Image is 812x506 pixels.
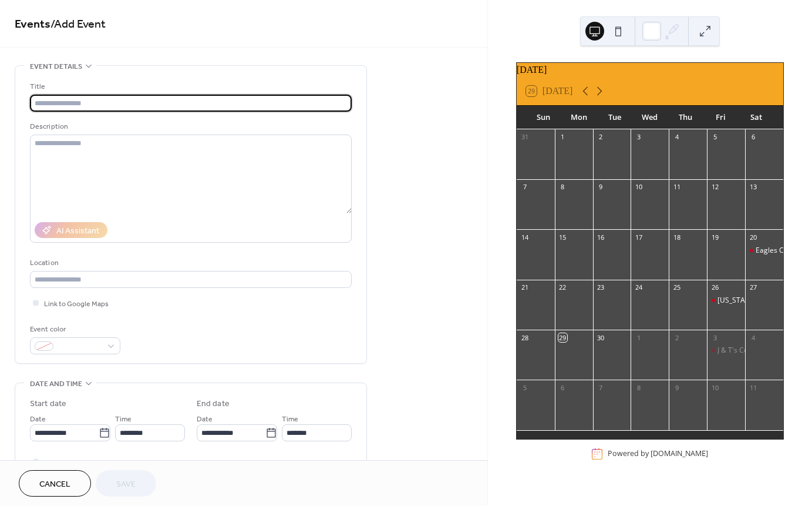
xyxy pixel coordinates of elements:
[739,106,774,129] div: Sat
[558,383,567,392] div: 6
[520,183,529,192] div: 7
[668,106,703,129] div: Thu
[44,457,65,469] span: All day
[749,183,757,192] div: 13
[608,449,708,459] div: Powered by
[634,283,643,292] div: 24
[710,233,719,242] div: 19
[520,283,529,292] div: 21
[558,283,567,292] div: 22
[197,413,213,425] span: Date
[672,283,681,292] div: 25
[597,333,605,342] div: 30
[672,183,681,192] div: 11
[597,283,605,292] div: 23
[634,183,643,192] div: 10
[749,283,757,292] div: 27
[597,183,605,192] div: 9
[597,233,605,242] div: 16
[634,383,643,392] div: 8
[710,383,719,392] div: 10
[707,296,745,306] div: Arizona Traditions
[15,13,50,36] a: Events
[703,106,738,129] div: Fri
[710,133,719,142] div: 5
[558,333,567,342] div: 29
[19,470,91,497] button: Cancel
[50,13,106,36] span: / Add Event
[282,413,298,425] span: Time
[597,133,605,142] div: 2
[634,333,643,342] div: 1
[756,246,794,256] div: Eagles Club
[749,233,757,242] div: 20
[672,333,681,342] div: 2
[30,323,118,336] div: Event color
[597,106,632,129] div: Tue
[597,383,605,392] div: 7
[558,233,567,242] div: 15
[558,133,567,142] div: 1
[520,133,529,142] div: 31
[520,233,529,242] div: 14
[39,478,70,491] span: Cancel
[634,233,643,242] div: 17
[30,378,82,390] span: Date and time
[749,133,757,142] div: 6
[672,233,681,242] div: 18
[717,296,790,306] div: [US_STATE] Traditions
[197,398,230,410] div: End date
[672,383,681,392] div: 9
[30,120,349,133] div: Description
[115,413,132,425] span: Time
[749,333,757,342] div: 4
[517,63,783,77] div: [DATE]
[634,133,643,142] div: 3
[710,333,719,342] div: 3
[30,61,82,73] span: Event details
[651,449,708,459] a: [DOMAIN_NAME]
[520,383,529,392] div: 5
[561,106,597,129] div: Mon
[526,106,561,129] div: Sun
[632,106,668,129] div: Wed
[672,133,681,142] div: 4
[745,246,783,256] div: Eagles Club
[44,298,109,310] span: Link to Google Maps
[30,257,349,269] div: Location
[30,398,66,410] div: Start date
[520,333,529,342] div: 28
[707,346,745,356] div: J & T's Copper Penny
[710,183,719,192] div: 12
[558,183,567,192] div: 8
[710,283,719,292] div: 26
[30,413,46,425] span: Date
[749,383,757,392] div: 11
[30,81,349,93] div: Title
